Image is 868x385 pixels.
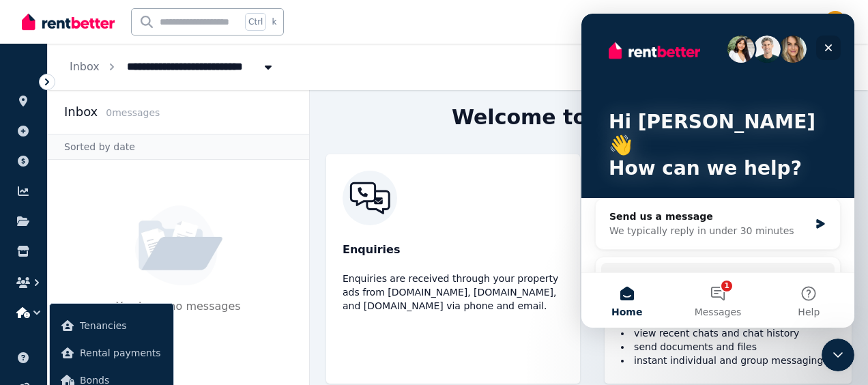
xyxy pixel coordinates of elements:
iframe: Intercom live chat [822,339,854,371]
p: Enquiries are received through your property ads from [DOMAIN_NAME], [DOMAIN_NAME], and [DOMAIN_N... [343,272,564,313]
a: Inbox [70,60,100,73]
span: Rental payments [80,345,162,361]
a: Rental payments [55,339,168,367]
div: Sorted by date [48,134,309,160]
img: Drew Hosie [824,11,846,33]
nav: Breadcrumb [48,44,297,90]
h2: Welcome to your inbox! [452,105,726,130]
span: k [272,16,276,27]
img: RentBetter [22,12,115,32]
p: You have no messages [116,298,240,339]
span: Tenancies [80,317,162,334]
span: Ctrl [245,13,266,31]
li: view recent chats and chat history [621,326,835,340]
h2: Inbox [64,102,98,122]
li: instant individual and group messaging [621,354,835,367]
img: RentBetter Inbox [343,171,564,225]
li: send documents and files [621,340,835,354]
p: Enquiries [343,242,564,258]
span: 0 message s [106,107,160,118]
iframe: Intercom live chat [581,14,854,328]
a: Tenancies [55,312,168,339]
img: No Message Available [135,205,222,286]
